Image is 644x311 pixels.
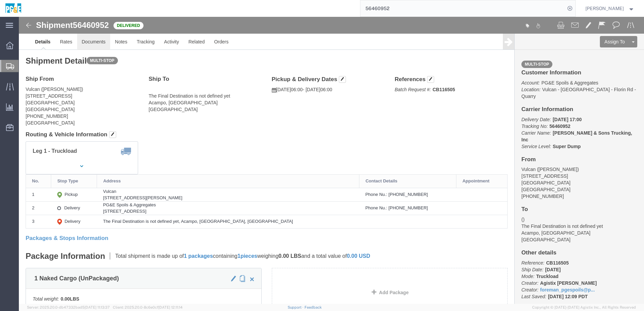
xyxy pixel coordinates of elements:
[5,3,22,13] img: logo
[585,5,624,12] span: Evelyn Angel
[113,305,183,309] span: Client: 2025.20.0-8c6e0cf
[288,305,304,309] a: Support
[85,305,110,309] span: [DATE] 11:13:37
[532,305,636,310] span: Copyright © [DATE]-[DATE] Agistix Inc., All Rights Reserved
[360,0,565,16] input: Search for shipment number, reference number
[158,305,183,309] span: [DATE] 12:11:14
[304,305,322,309] a: Feedback
[27,305,110,309] span: Server: 2025.20.0-db47332bad5
[585,4,635,12] button: [PERSON_NAME]
[19,17,644,304] iframe: FS Legacy Container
